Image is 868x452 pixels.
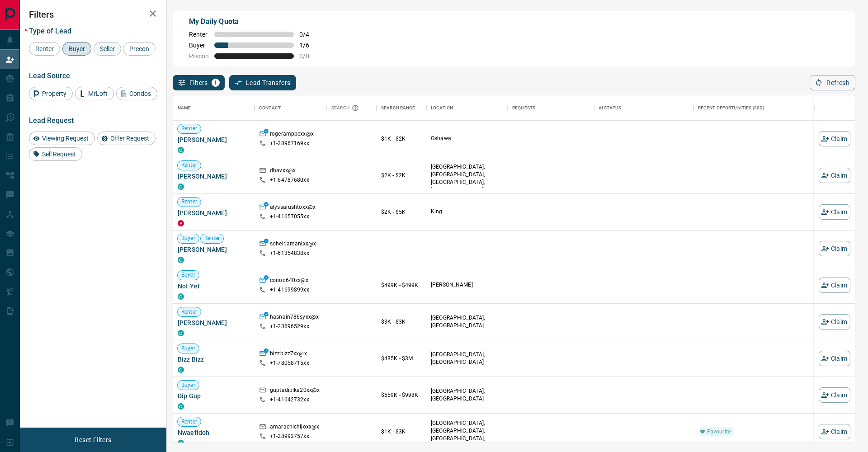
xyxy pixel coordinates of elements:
[29,116,74,125] span: Lead Request
[178,235,199,242] span: Buyer
[426,95,508,121] div: Location
[431,208,503,216] p: King
[201,235,224,242] span: Renter
[189,42,209,49] span: Buyer
[703,428,734,436] span: Favourite
[698,95,764,121] div: Recent Opportunities (30d)
[178,345,199,353] span: Buyer
[381,318,422,326] p: $3K - $3K
[331,95,361,121] div: Search
[377,95,426,121] div: Search Range
[32,45,57,52] span: Renter
[189,52,209,60] span: Precon
[270,167,296,176] p: dhavxx@x
[85,90,111,97] span: MrLoft
[255,95,327,121] div: Contact
[173,75,225,90] button: Filters1
[178,308,201,316] span: Renter
[178,391,250,400] span: Dip Gup
[431,387,503,403] p: [GEOGRAPHIC_DATA], [GEOGRAPHIC_DATA]
[381,135,422,143] p: $1K - $2K
[270,286,309,294] p: +1- 41699899xx
[178,403,184,410] div: condos.ca
[178,367,184,373] div: condos.ca
[819,204,850,220] button: Claim
[381,171,422,179] p: $2K - $2K
[29,71,70,80] span: Lead Source
[39,90,70,97] span: Property
[39,135,92,142] span: Viewing Request
[270,176,309,184] p: +1- 64787680xx
[819,241,850,256] button: Claim
[178,418,201,426] span: Renter
[594,95,693,121] div: AI Status
[381,281,422,289] p: $499K - $499K
[508,95,594,121] div: Requests
[29,147,82,161] div: Sell Request
[178,135,250,144] span: [PERSON_NAME]
[178,257,184,263] div: condos.ca
[381,208,422,216] p: $2K - $5K
[299,31,319,38] span: 0 / 4
[178,245,250,254] span: [PERSON_NAME]
[431,351,503,366] p: [GEOGRAPHIC_DATA], [GEOGRAPHIC_DATA]
[178,381,199,389] span: Buyer
[126,90,154,97] span: Condos
[178,198,201,206] span: Renter
[270,396,309,404] p: +1- 41642732xx
[270,433,309,440] p: +1- 28992757xx
[69,432,117,447] button: Reset Filters
[94,42,121,56] div: Seller
[29,42,60,56] div: Renter
[431,163,503,202] p: [GEOGRAPHIC_DATA], [GEOGRAPHIC_DATA], [GEOGRAPHIC_DATA], [GEOGRAPHIC_DATA] | [GEOGRAPHIC_DATA]
[270,313,319,323] p: hasnain786syxx@x
[693,95,814,121] div: Recent Opportunities (30d)
[270,323,309,330] p: +1- 23696529xx
[178,440,184,446] div: condos.ca
[178,293,184,300] div: condos.ca
[431,314,503,330] p: [GEOGRAPHIC_DATA], [GEOGRAPHIC_DATA]
[270,386,320,396] p: guptadipika20xx@x
[173,95,255,121] div: Name
[178,208,250,217] span: [PERSON_NAME]
[270,203,316,213] p: alyssarushtoxx@x
[178,95,191,121] div: Name
[819,351,850,366] button: Claim
[29,27,71,35] span: Type of Lead
[178,428,250,437] span: Nwaefidoh
[270,213,309,221] p: +1- 41657055xx
[178,125,201,132] span: Renter
[66,45,88,52] span: Buyer
[178,172,250,181] span: [PERSON_NAME]
[599,95,621,121] div: AI Status
[819,314,850,330] button: Claim
[123,42,156,56] div: Precon
[178,161,201,169] span: Renter
[270,350,307,359] p: bizzbizz7xx@x
[62,42,91,56] div: Buyer
[212,80,219,86] span: 1
[270,277,309,286] p: conod640xx@x
[270,250,309,257] p: +1- 61354838xx
[189,31,209,38] span: Renter
[431,419,503,451] p: East York
[178,220,184,226] div: property.ca
[810,75,855,90] button: Refresh
[39,151,79,158] span: Sell Request
[381,95,415,121] div: Search Range
[299,42,319,49] span: 1 / 6
[178,355,250,364] span: Bizz Bizz
[178,147,184,153] div: condos.ca
[29,9,157,20] h2: Filters
[189,16,319,27] p: My Daily Quota
[126,45,152,52] span: Precon
[229,75,297,90] button: Lead Transfers
[97,132,156,145] div: Offer Request
[819,424,850,439] button: Claim
[270,140,309,147] p: +1- 28967169xx
[819,278,850,293] button: Claim
[259,95,281,121] div: Contact
[107,135,152,142] span: Offer Request
[178,318,250,327] span: [PERSON_NAME]
[819,387,850,403] button: Claim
